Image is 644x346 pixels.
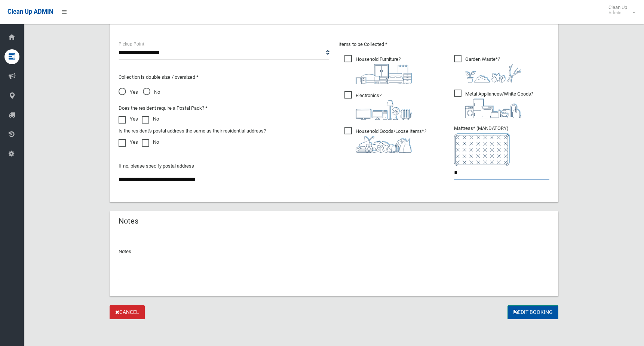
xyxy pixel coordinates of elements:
i: ? [356,128,426,153]
label: Is the resident's postal address the same as their residential address? [119,127,266,135]
span: Electronics [344,91,412,120]
img: 36c1b0289cb1767239cdd3de9e694f19.png [465,99,521,118]
p: Collection is double size / oversized * [119,73,329,82]
span: Metal Appliances/White Goods [454,90,533,118]
img: 4fd8a5c772b2c999c83690221e5242e0.png [465,64,521,82]
header: Notes [110,214,147,228]
label: Yes [119,115,138,124]
i: ? [356,93,412,120]
label: Does the resident require a Postal Pack? * [119,104,208,113]
button: Edit Booking [507,305,558,319]
img: 394712a680b73dbc3d2a6a3a7ffe5a07.png [356,100,412,120]
small: Admin [608,10,627,16]
i: ? [465,56,521,82]
i: ? [356,56,412,84]
span: Mattress* (MANDATORY) [454,125,549,166]
img: b13cc3517677393f34c0a387616ef184.png [356,136,412,153]
a: Cancel [110,305,145,319]
img: aa9efdbe659d29b613fca23ba79d85cb.png [356,64,412,84]
span: Yes [119,88,138,97]
label: Yes [119,138,138,147]
span: Garden Waste* [454,55,521,82]
p: Notes [119,247,549,256]
span: No [143,88,160,97]
label: No [142,115,159,124]
label: If no, please specify postal address [119,162,194,171]
img: e7408bece873d2c1783593a074e5cb2f.png [454,133,510,166]
span: Household Goods/Loose Items* [344,127,426,153]
span: Clean Up [605,4,635,16]
span: Clean Up ADMIN [7,8,53,15]
label: No [142,138,159,147]
span: Household Furniture [344,55,412,84]
p: Items to be Collected * [338,40,549,49]
i: ? [465,91,533,118]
